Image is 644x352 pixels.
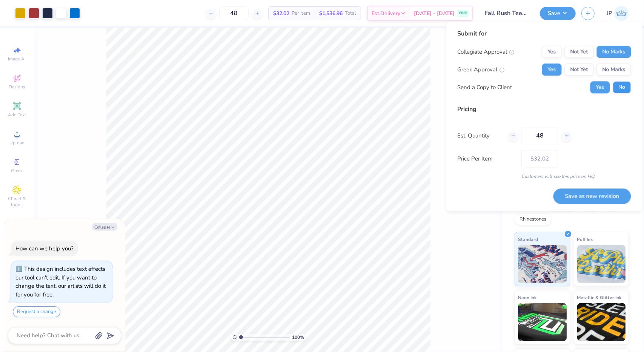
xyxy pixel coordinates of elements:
[372,9,400,17] span: Est. Delivery
[553,188,631,204] button: Save as new revision
[565,46,594,58] button: Not Yet
[613,81,631,93] button: No
[522,127,558,144] input: – –
[607,6,629,21] a: JP
[577,303,626,341] img: Metallic & Glitter Ink
[542,46,562,58] button: Yes
[458,154,516,163] label: Price Per Item
[319,9,343,17] span: $1,536.96
[597,63,631,76] button: No Marks
[345,9,356,17] span: Total
[607,9,612,18] span: JP
[515,214,551,225] div: Rhinestones
[479,6,534,21] input: Untitled Design
[458,105,631,114] div: Pricing
[614,6,629,21] img: Jojo Pawlow
[458,48,515,56] div: Collegiate Approval
[414,9,455,17] span: [DATE] - [DATE]
[292,9,310,17] span: Per Item
[458,173,631,180] div: Customers will see this price on HQ.
[13,306,60,317] button: Request a change
[540,7,576,20] button: Save
[577,293,622,301] span: Metallic & Glitter Ink
[15,265,106,298] div: This design includes text effects our tool can't edit. If you want to change the text, our artist...
[4,196,30,208] span: Clipart & logos
[518,303,567,341] img: Neon Ink
[458,131,503,140] label: Est. Quantity
[8,56,26,62] span: Image AI
[9,140,25,146] span: Upload
[565,63,594,76] button: Not Yet
[459,11,467,16] span: FREE
[458,29,631,38] div: Submit for
[292,334,304,341] span: 100 %
[15,245,74,252] div: How can we help you?
[518,245,567,283] img: Standard
[92,223,117,231] button: Collapse
[273,9,289,17] span: $32.02
[11,168,23,174] span: Greek
[518,293,536,301] span: Neon Ink
[597,46,631,58] button: No Marks
[542,63,562,76] button: Yes
[577,245,626,283] img: Puff Ink
[458,83,512,92] div: Send a Copy to Client
[577,235,593,243] span: Puff Ink
[9,84,25,90] span: Designs
[590,81,610,93] button: Yes
[458,65,505,74] div: Greek Approval
[518,235,538,243] span: Standard
[219,6,249,20] input: – –
[8,112,26,118] span: Add Text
